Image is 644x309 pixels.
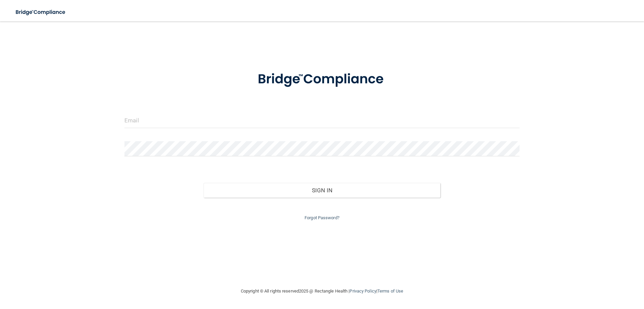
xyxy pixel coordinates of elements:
[200,280,444,302] div: Copyright © All rights reserved 2025 @ Rectangle Health | |
[377,288,403,294] a: Terms of Use
[244,62,400,97] img: bridge_compliance_login_screen.278c3ca4.svg
[305,215,339,220] a: Forgot Password?
[204,183,441,198] button: Sign In
[350,288,376,294] a: Privacy Policy
[10,5,72,19] img: bridge_compliance_login_screen.278c3ca4.svg
[124,113,520,128] input: Email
